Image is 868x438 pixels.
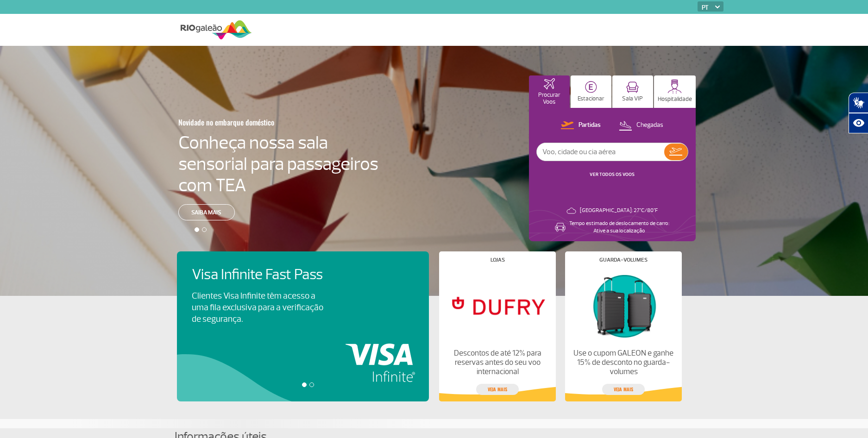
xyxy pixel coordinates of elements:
[626,81,639,93] img: vipRoom.svg
[654,75,696,108] button: Hospitalidade
[578,95,604,102] p: Estacionar
[636,121,663,130] p: Chegadas
[571,75,611,108] button: Estacionar
[573,349,674,376] p: Use o cupom GALEON e ganhe 15% de desconto no guarda-volumes
[178,113,333,132] h3: Novidade no embarque doméstico
[476,384,519,395] a: veja mais
[558,119,604,131] button: Partidas
[491,257,505,263] h4: Lojas
[658,96,692,103] p: Hospitalidade
[602,384,645,395] a: veja mais
[537,143,664,161] input: Voo, cidade ou cia aérea
[590,171,635,177] a: VER TODOS OS VOOS
[573,270,674,341] img: Guarda-volumes
[579,121,601,130] p: Partidas
[192,266,414,325] a: Visa Infinite Fast PassClientes Visa Infinite têm acesso a uma fila exclusiva para a verificação ...
[849,113,868,133] button: Abrir recursos assistivos.
[599,257,648,263] h4: Guarda-volumes
[544,78,555,89] img: airplaneHomeActive.svg
[849,93,868,133] div: Plugin de acessibilidade da Hand Talk.
[447,270,548,341] img: Lojas
[178,204,235,220] a: Saiba mais
[529,75,570,108] button: Procurar Voos
[616,119,666,131] button: Chegadas
[849,93,868,113] button: Abrir tradutor de língua de sinais.
[622,95,643,102] p: Sala VIP
[447,349,548,376] p: Descontos de até 12% para reservas antes do seu voo internacional
[612,75,653,108] button: Sala VIP
[192,290,323,325] p: Clientes Visa Infinite têm acesso a uma fila exclusiva para a verificação de segurança.
[534,92,565,106] p: Procurar Voos
[585,81,597,93] img: carParkingHome.svg
[569,220,669,235] p: Tempo estimado de deslocamento de carro: Ative a sua localização
[178,132,378,196] h4: Conheça nossa sala sensorial para passageiros com TEA
[587,171,637,178] button: VER TODOS OS VOOS
[192,266,339,283] h4: Visa Infinite Fast Pass
[580,207,658,214] p: [GEOGRAPHIC_DATA]: 27°C/80°F
[667,79,682,94] img: hospitality.svg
